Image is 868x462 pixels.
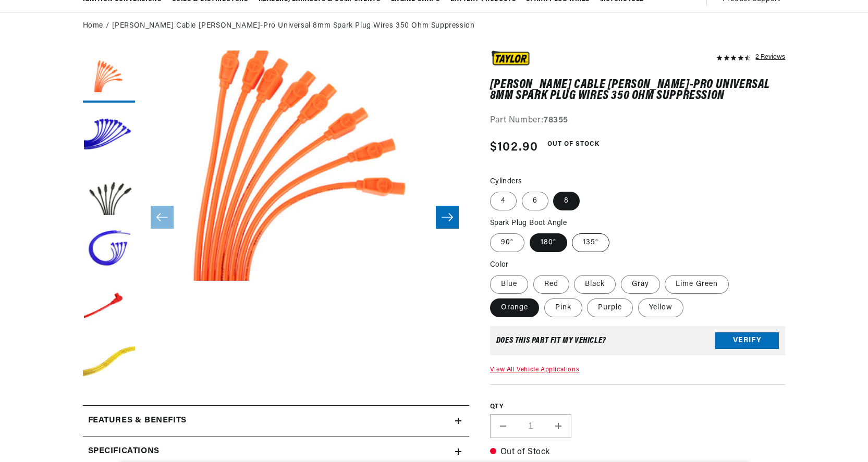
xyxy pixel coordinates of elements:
button: Load image 4 in gallery view [83,337,135,389]
span: $102.90 [490,138,538,157]
legend: Color [490,259,510,270]
span: Out of Stock [542,138,605,151]
label: Red [533,275,569,294]
div: 2 Reviews [755,51,785,63]
button: Verify [715,332,779,349]
h1: [PERSON_NAME] Cable [PERSON_NAME]-Pro Universal 8mm Spark Plug Wires 350 Ohm Suppression [490,80,786,101]
media-gallery: Gallery Viewer [83,51,469,384]
button: Load image 21 in gallery view [83,108,135,160]
div: Does This part fit My vehicle? [496,336,606,345]
button: Slide left [151,206,174,229]
label: Orange [490,298,539,317]
a: [PERSON_NAME] Cable [PERSON_NAME]-Pro Universal 8mm Spark Plug Wires 350 Ohm Suppression [112,20,475,32]
label: Yellow [638,298,683,317]
nav: breadcrumbs [83,20,786,32]
label: 180° [530,233,567,252]
strong: 78355 [544,116,568,124]
label: Lime Green [665,275,729,294]
label: Blue [490,275,528,294]
legend: Cylinders [490,176,523,187]
button: Load image 2 in gallery view [83,222,135,274]
label: QTY [490,403,786,411]
a: Home [83,20,103,32]
a: View All Vehicle Applications [490,367,579,373]
label: Pink [544,298,582,317]
button: Load image 39 in gallery view [83,51,135,103]
h2: Specifications [88,445,160,458]
legend: Spark Plug Boot Angle [490,218,568,229]
label: Gray [621,275,660,294]
button: Load image 3 in gallery view [83,280,135,332]
label: 135° [572,233,609,252]
label: Purple [587,298,633,317]
label: 8 [553,192,580,210]
h2: Features & Benefits [88,414,187,428]
button: Slide right [436,206,459,229]
p: Out of Stock [490,446,786,459]
label: 90° [490,233,524,252]
label: Black [574,275,616,294]
label: 4 [490,192,517,210]
div: Part Number: [490,114,786,128]
button: Load image 1 in gallery view [83,165,135,217]
label: 6 [522,192,548,210]
summary: Features & Benefits [83,406,469,436]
